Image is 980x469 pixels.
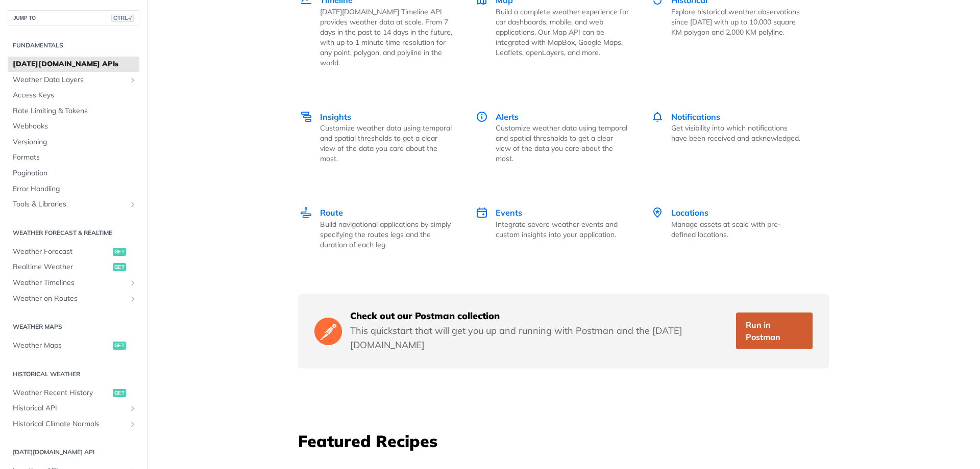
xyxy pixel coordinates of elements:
[8,338,139,353] a: Weather Mapsget
[129,76,137,84] button: Show subpages for Weather Data Layers
[671,7,804,37] p: Explore historical weather observations since [DATE] with up to 10,000 square KM polygon and 2,00...
[8,275,139,291] a: Weather TimelinesShow subpages for Weather Timelines
[496,123,629,164] p: Customize weather data using temporal and spatial thresholds to get a clear view of the data you ...
[8,322,139,331] h2: Weather Maps
[671,219,804,240] p: Manage assets at scale with pre-defined locations.
[496,112,519,122] span: Alerts
[8,88,139,103] a: Access Keys
[129,295,137,303] button: Show subpages for Weather on Routes
[736,312,813,349] a: Run in Postman
[314,316,342,346] img: Postman Logo
[476,206,488,219] img: Events
[464,185,640,271] a: Events Events Integrate severe weather events and custom insights into your application.
[496,7,629,58] p: Build a complete weather experience for car dashboards, mobile, and web applications. Our Map API...
[13,199,126,210] span: Tools & Libraries
[299,89,464,186] a: Insights Insights Customize weather data using temporal and spatial thresholds to get a clear vie...
[8,57,139,72] a: [DATE][DOMAIN_NAME] APIs
[13,152,137,163] span: Formats
[350,310,728,322] h5: Check out our Postman collection
[8,181,139,197] a: Error Handling
[113,263,126,271] span: get
[13,388,110,398] span: Weather Recent History
[8,103,139,119] a: Rate Limiting & Tokens
[13,59,137,69] span: [DATE][DOMAIN_NAME] APIs
[111,14,134,22] span: CTRL-/
[8,291,139,306] a: Weather on RoutesShow subpages for Weather on Routes
[8,228,139,238] h2: Weather Forecast & realtime
[671,207,708,218] span: Locations
[8,72,139,88] a: Weather Data LayersShow subpages for Weather Data Layers
[8,244,139,259] a: Weather Forecastget
[320,123,453,164] p: Customize weather data using temporal and spatial thresholds to get a clear view of the data you ...
[8,385,139,401] a: Weather Recent Historyget
[13,106,137,116] span: Rate Limiting & Tokens
[298,430,829,452] h3: Featured Recipes
[8,135,139,150] a: Versioning
[129,404,137,412] button: Show subpages for Historical API
[129,279,137,287] button: Show subpages for Weather Timelines
[113,389,126,397] span: get
[496,207,522,218] span: Events
[8,401,139,416] a: Historical APIShow subpages for Historical API
[129,420,137,428] button: Show subpages for Historical Climate Normals
[300,111,312,123] img: Insights
[113,342,126,350] span: get
[350,324,728,352] p: This quickstart that will get you up and running with Postman and the [DATE][DOMAIN_NAME]
[13,184,137,194] span: Error Handling
[8,416,139,432] a: Historical Climate NormalsShow subpages for Historical Climate Normals
[8,150,139,165] a: Formats
[13,121,137,132] span: Webhooks
[8,259,139,275] a: Realtime Weatherget
[671,123,804,143] p: Get visibility into which notifications have been received and acknowledged.
[476,111,488,123] img: Alerts
[8,370,139,379] h2: Historical Weather
[13,294,126,304] span: Weather on Routes
[320,112,351,122] span: Insights
[13,168,137,178] span: Pagination
[13,90,137,100] span: Access Keys
[496,219,629,240] p: Integrate severe weather events and custom insights into your application.
[300,206,312,219] img: Route
[8,166,139,181] a: Pagination
[13,419,126,429] span: Historical Climate Normals
[640,185,816,271] a: Locations Locations Manage assets at scale with pre-defined locations.
[8,119,139,134] a: Webhooks
[13,75,126,85] span: Weather Data Layers
[464,89,640,186] a: Alerts Alerts Customize weather data using temporal and spatial thresholds to get a clear view of...
[651,111,664,123] img: Notifications
[113,248,126,256] span: get
[8,197,139,212] a: Tools & LibrariesShow subpages for Tools & Libraries
[13,341,110,351] span: Weather Maps
[8,10,139,25] button: JUMP TOCTRL-/
[320,207,343,218] span: Route
[640,89,816,186] a: Notifications Notifications Get visibility into which notifications have been received and acknow...
[13,262,110,272] span: Realtime Weather
[8,41,139,50] h2: Fundamentals
[129,200,137,209] button: Show subpages for Tools & Libraries
[8,448,139,457] h2: [DATE][DOMAIN_NAME] API
[651,206,664,219] img: Locations
[13,403,126,413] span: Historical API
[299,185,464,271] a: Route Route Build navigational applications by simply specifying the routes legs and the duration...
[320,7,453,68] p: [DATE][DOMAIN_NAME] Timeline API provides weather data at scale. From 7 days in the past to 14 da...
[320,219,453,250] p: Build navigational applications by simply specifying the routes legs and the duration of each leg.
[13,278,126,288] span: Weather Timelines
[671,112,720,122] span: Notifications
[13,137,137,147] span: Versioning
[13,247,110,257] span: Weather Forecast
